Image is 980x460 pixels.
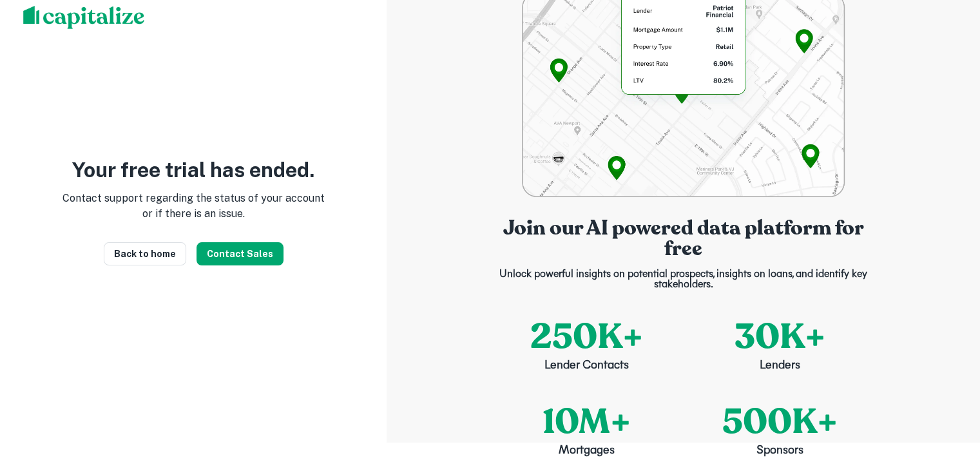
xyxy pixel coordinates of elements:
p: Your free trial has ended. [72,160,314,180]
p: 10M+ [543,396,631,448]
p: 500K+ [722,396,838,448]
a: Back to home [104,242,186,265]
p: Lenders [760,358,800,375]
img: capitalize-logo.png [23,6,145,29]
p: Contact support regarding the status of your account or if there is an issue. [62,191,325,222]
p: 250K+ [530,311,643,363]
p: Mortgages [559,443,615,460]
iframe: Chat Widget [916,357,980,419]
p: Join our AI powered data platform for free [490,218,877,259]
p: Lender Contacts [544,358,629,375]
p: Unlock powerful insights on potential prospects, insights on loans, and identify key stakeholders. [490,269,877,290]
button: Contact Sales [197,242,283,265]
p: 30K+ [735,311,825,363]
p: Sponsors [756,443,803,460]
